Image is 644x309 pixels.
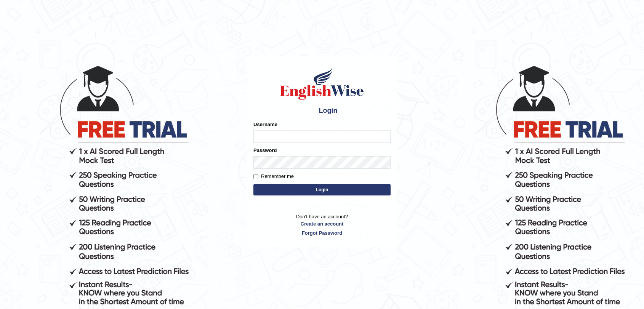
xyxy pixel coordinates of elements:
[279,67,365,101] img: Logo of English Wise sign in for intelligent practice with AI
[253,147,277,154] label: Password
[253,213,391,237] p: Don't have an account?
[253,184,391,195] button: Login
[253,174,258,179] input: Remember me
[253,173,294,180] label: Remember me
[253,220,391,227] a: Create an account
[253,121,277,128] label: Username
[253,229,391,237] a: Forgot Password
[253,105,391,117] h4: Login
